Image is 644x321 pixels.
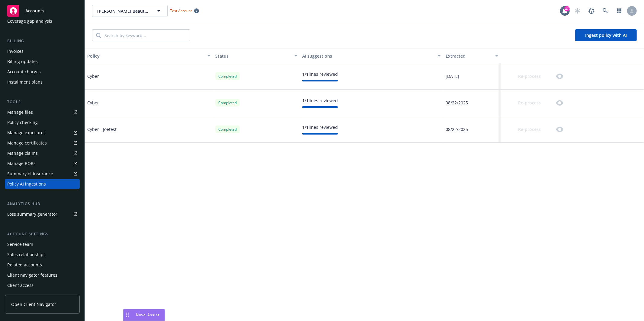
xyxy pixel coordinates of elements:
[5,38,80,44] div: Billing
[7,159,36,168] div: Manage BORs
[168,8,201,14] span: Test Account
[96,33,101,38] svg: Search
[215,72,240,80] div: Completed
[613,5,625,17] a: Switch app
[5,128,80,138] a: Manage exposures
[5,169,80,179] a: Summary of insurance
[446,100,468,106] span: 08/22/2025
[92,5,168,17] button: [PERSON_NAME] Beauty Influencer
[5,77,80,87] a: Installment plans
[5,209,80,219] a: Loss summary generator
[5,16,80,26] a: Coverage gap analysis
[5,148,80,158] a: Manage claims
[123,309,165,321] button: Nova Assist
[5,2,80,19] a: Accounts
[7,169,53,179] div: Summary of insurance
[7,138,47,148] div: Manage certificates
[599,5,611,17] a: Search
[11,301,56,307] span: Open Client Navigator
[572,5,584,17] a: Start snowing
[123,309,131,321] div: Drag to move
[302,71,338,77] div: 1 / 1 lines reviewed
[5,281,80,290] a: Client access
[213,49,300,63] button: Status
[87,100,99,106] div: Cyber
[97,8,149,14] span: [PERSON_NAME] Beauty Influencer
[5,67,80,77] a: Account charges
[5,46,80,56] a: Invoices
[446,126,468,132] span: 08/22/2025
[7,118,38,127] div: Policy checking
[7,67,41,77] div: Account charges
[87,53,204,59] div: Policy
[7,46,24,56] div: Invoices
[575,29,637,41] button: Ingest policy with AI
[5,179,80,189] a: Policy AI ingestions
[5,107,80,117] a: Manage files
[87,126,117,132] div: Cyber - Joetest
[302,124,338,130] div: 1 / 1 lines reviewed
[7,16,52,26] div: Coverage gap analysis
[25,8,44,13] span: Accounts
[7,179,46,189] div: Policy AI ingestions
[87,73,99,79] div: Cyber
[564,6,570,11] div: 37
[300,49,443,63] button: AI suggestions
[136,312,160,317] span: Nova Assist
[5,231,80,237] div: Account settings
[446,53,492,59] div: Extracted
[215,53,291,59] div: Status
[5,57,80,66] a: Billing updates
[7,250,46,259] div: Sales relationships
[7,270,57,280] div: Client navigator features
[302,97,338,104] div: 1 / 1 lines reviewed
[5,270,80,280] a: Client navigator features
[443,49,501,63] button: Extracted
[446,73,459,79] span: [DATE]
[7,240,33,249] div: Service team
[215,99,240,106] div: Completed
[85,49,213,63] button: Policy
[5,118,80,127] a: Policy checking
[7,260,42,270] div: Related accounts
[7,148,38,158] div: Manage claims
[5,250,80,259] a: Sales relationships
[5,201,80,207] div: Analytics hub
[5,260,80,270] a: Related accounts
[5,240,80,249] a: Service team
[215,126,240,133] div: Completed
[7,281,34,290] div: Client access
[302,53,434,59] div: AI suggestions
[7,128,46,138] div: Manage exposures
[101,30,190,41] input: Search by keyword...
[5,99,80,105] div: Tools
[7,77,43,87] div: Installment plans
[170,8,192,13] span: Test Account
[7,57,38,66] div: Billing updates
[5,159,80,168] a: Manage BORs
[5,138,80,148] a: Manage certificates
[585,5,598,17] a: Report a Bug
[7,209,57,219] div: Loss summary generator
[7,107,33,117] div: Manage files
